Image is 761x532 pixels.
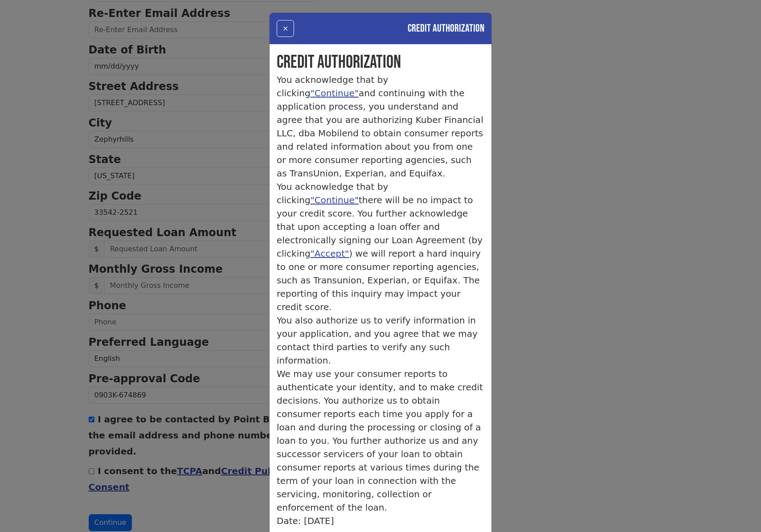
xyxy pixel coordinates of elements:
a: "Continue" [311,195,359,205]
button: × [277,20,294,37]
p: You acknowledge that by clicking there will be no impact to your credit score. You further acknow... [277,180,484,314]
a: "Continue" [311,88,359,98]
p1: Date: [DATE] [277,516,334,526]
h1: Credit Authorization [277,52,484,73]
h4: Credit Authorization [408,20,484,37]
p: You also authorize us to verify information in your application, and you agree that we may contac... [277,314,484,367]
a: "Accept" [311,248,349,259]
p: We may use your consumer reports to authenticate your identity, and to make credit decisions. You... [277,367,484,514]
p: You acknowledge that by clicking and continuing with the application process, you understand and ... [277,73,484,180]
